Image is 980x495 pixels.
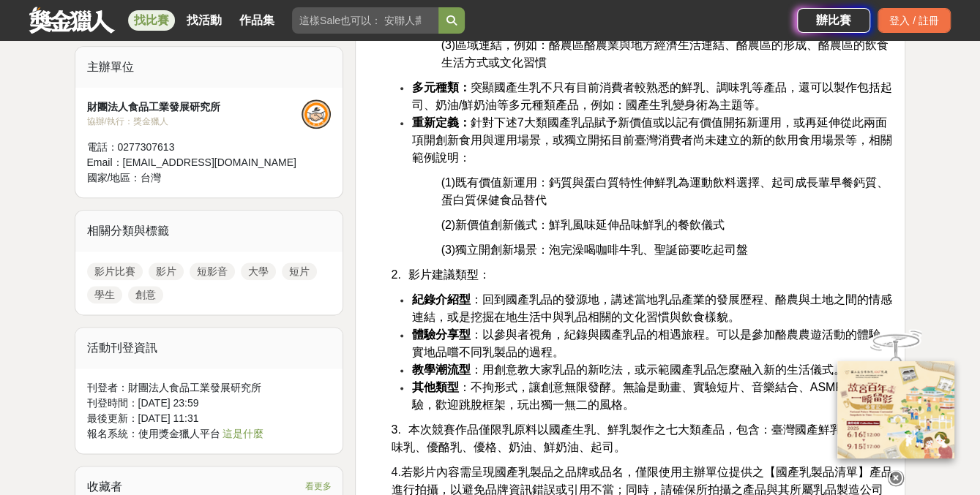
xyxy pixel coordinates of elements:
div: 最後更新： [DATE] 11:31 [87,411,332,426]
span: (2)新價值創新儀式：鮮乳風味延伸品味鮮乳的餐飲儀式 [441,219,725,231]
div: 刊登時間： [DATE] 23:59 [87,396,332,411]
a: 作品集 [233,10,280,31]
span: (3)區域連結，例如：酪農區酪農業與地方經濟生活連結、酪農區的形成、酪農區的飲食生活方式或文化習慣 [441,39,889,69]
strong: 重新定義： [411,116,470,129]
span: 4. [391,466,400,478]
span: 影片建議類型： [408,268,490,281]
div: 協辦/執行： 獎金獵人 [87,115,302,128]
strong: 多元種類： [411,81,470,94]
a: 影片 [149,262,184,280]
div: Email： [EMAIL_ADDRESS][DOMAIN_NAME] [87,155,302,170]
a: 找比賽 [128,10,175,31]
strong: 教學潮流型 [411,363,470,376]
span: 國家/地區： [87,172,141,184]
span: 突顯國產生乳不只有目前消費者較熟悉的鮮乳、調味乳等產品，還可以製作包括起司、奶油/鮮奶油等多元種類產品，例如：國產生乳變身術為主題等。 [411,81,891,111]
a: 國產乳製品清單 [776,466,858,478]
span: 台灣 [141,172,161,184]
a: 找活動 [181,10,228,31]
span: 針對下述7大類國產乳品賦予新價值或以記有價值開拓新運用，或再延伸從此兩面項開創新食用與運用場景，或獨立開拓目前臺灣消費者尚未建立的新的飲用食用場景等，相關範例說明： [411,116,891,164]
a: 短片 [282,262,317,280]
div: 主辦單位 [75,47,343,88]
strong: 其他類型 [411,381,458,393]
span: 3. [391,423,400,436]
div: 電話： 0277307613 [87,140,302,155]
span: 國產乳製品清單 [776,466,858,478]
a: 辦比賽 [797,8,870,33]
a: 這是什麼 [222,428,263,439]
a: 創意 [128,286,163,303]
a: 大學 [241,262,276,280]
span: 看更多 [304,478,331,494]
div: 相關分類與標籤 [75,211,343,252]
span: 若影片內容需呈現國產乳製品之品牌或品名，僅限使用主辦單位提供之【 [401,466,776,478]
strong: 紀錄介紹型 [411,293,470,306]
span: ：用創意教大家乳品的新吃法，或示範國產乳品怎麼融入新的生活儀式。 [411,363,845,376]
span: 本次競賽作品僅限乳原料以國產生乳、鮮乳製作之七大類產品，包含：臺灣國產鮮乳、冷藏調味乳、優酪乳、優格、奶油、鮮奶油、起司。 [391,423,889,453]
div: 財團法人食品工業發展研究所 [87,99,302,115]
span: (1)既有價值新運用：鈣質與蛋白質特性伸鮮乳為運動飲料選擇、起司成長輩早餐鈣質、蛋白質保健食品替代 [441,176,889,206]
a: 短影音 [190,262,235,280]
img: 968ab78a-c8e5-4181-8f9d-94c24feca916.png [837,361,954,458]
span: 2. [391,268,400,281]
span: 收藏者 [87,480,122,493]
div: 刊登者： 財團法人食品工業發展研究所 [87,380,332,396]
a: 學生 [87,286,122,303]
strong: 體驗分享型 [411,328,470,341]
a: 影片比賽 [87,262,143,280]
span: (3)獨立開創新場景：泡完澡喝咖啡牛乳、聖誕節要吃起司盤 [441,243,748,256]
span: ：以參與者視角，紀錄與國產乳品的相遇旅程。可以是參加酪農農遊活動的體驗、實地品嚐不同乳製品的過程。 [411,328,891,358]
input: 這樣Sale也可以： 安聯人壽創意銷售法募集 [292,7,438,34]
div: 報名系統：使用獎金獵人平台 [87,426,332,442]
div: 活動刊登資訊 [75,328,343,369]
div: 登入 / 註冊 [878,8,951,33]
span: ：不拘形式，讓創意無限發酵。無論是動畫、實驗短片、音樂結合、ASMR喝奶體驗，歡迎跳脫框架，玩出獨一無二的風格。 [411,381,878,411]
span: ：回到國產乳品的發源地，講述當地乳品產業的發展歷程、酪農與土地之間的情感連結，或是挖掘在地生活中與乳品相關的文化習慣與飲食樣貌。 [411,293,891,323]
